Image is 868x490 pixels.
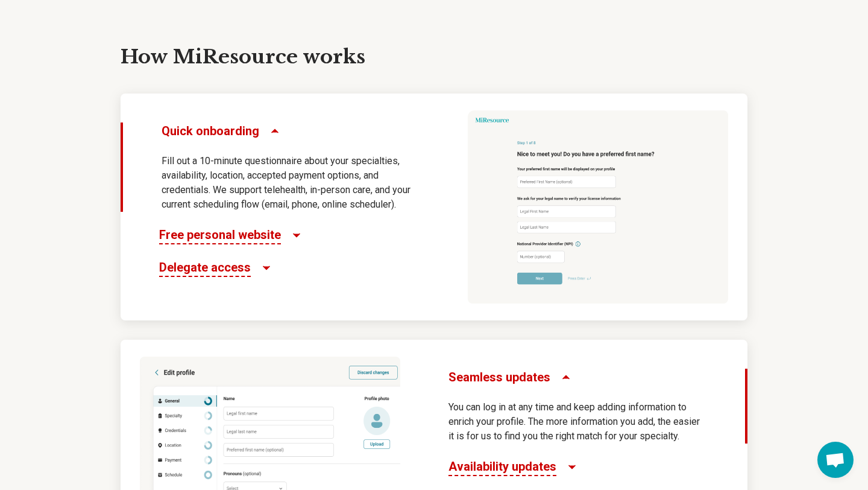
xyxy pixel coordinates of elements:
button: Quick onboarding [162,122,281,139]
button: Free personal website [159,226,303,244]
span: Free personal website [159,226,281,244]
p: Fill out a 10-minute questionnaire about your specialties, availability, location, accepted payme... [162,154,420,212]
span: Quick onboarding [162,122,259,139]
span: Seamless updates [448,369,550,386]
button: Availability updates [448,458,578,476]
button: Seamless updates [448,369,572,386]
div: Open chat [817,442,854,478]
span: Delegate access [159,259,251,277]
button: Delegate access [159,259,272,277]
h2: How MiResource works [121,45,747,70]
p: You can log in at any time and keep adding information to enrich your profile. The more informati... [448,400,706,444]
span: Availability updates [448,458,556,476]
